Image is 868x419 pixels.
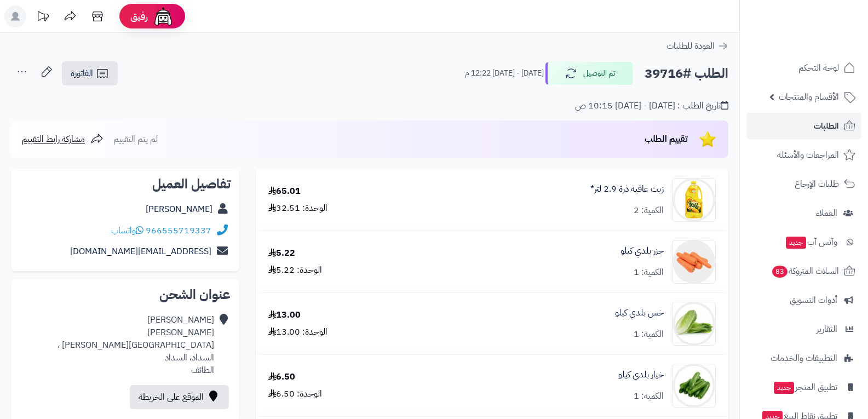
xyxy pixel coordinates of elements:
div: الوحدة: 6.50 [268,388,322,400]
img: ai-face.png [152,5,174,27]
span: المراجعات والأسئلة [777,147,839,163]
a: الطلبات [746,113,861,139]
span: وآتس آب [785,234,837,250]
span: التطبيقات والخدمات [771,351,837,366]
a: أدوات التسويق [746,287,861,313]
a: الموقع على الخريطة [130,385,229,409]
div: الوحدة: 32.51 [268,202,327,215]
span: طلبات الإرجاع [795,176,839,192]
h2: تفاصيل العميل [20,177,231,191]
span: لم يتم التقييم [113,133,158,146]
span: جديد [774,382,794,394]
div: تاريخ الطلب : [DATE] - [DATE] 10:15 ص [575,100,728,112]
img: 1679243332-%D8%AC%D8%B2%D8%B1-90x90.png [672,240,715,284]
a: التطبيقات والخدمات [746,345,861,371]
img: 1664180548-%D8%AA%D9%86%D8%B2%D9%8A%D9%84%20(28)-90x90.jpg [672,364,715,407]
a: خس بلدي كيلو [615,307,664,319]
span: التقارير [817,322,837,337]
a: [PERSON_NAME] [146,203,212,216]
span: الطلبات [814,118,839,134]
a: تحديثات المنصة [29,5,56,30]
a: مشاركة رابط التقييم [22,133,104,146]
span: الفاتورة [71,67,93,80]
img: logo-2.png [794,29,858,52]
span: جديد [786,237,806,249]
a: المراجعات والأسئلة [746,142,861,168]
span: السلات المتروكة [771,263,839,279]
h2: عنوان الشحن [20,288,231,301]
div: الكمية: 2 [634,204,664,217]
a: تطبيق المتجرجديد [746,374,861,400]
h2: الطلب #39716 [645,62,728,85]
div: 6.50 [268,371,295,383]
span: العملاء [816,205,837,221]
a: 966555719337 [146,224,211,237]
a: العودة للطلبات [666,39,728,53]
span: 83 [772,266,787,278]
span: تطبيق المتجر [773,380,837,395]
a: طلبات الإرجاع [746,171,861,197]
a: السلات المتروكة83 [746,258,861,284]
span: رفيق [130,10,148,23]
img: 1664180235-K2ItJsBtargMzdZZKt7VXc0AGvQJrbkcOrfWDPUX-90x90.jpg [672,302,715,346]
a: لوحة التحكم [746,55,861,81]
span: العودة للطلبات [666,39,715,53]
a: العملاء [746,200,861,226]
a: جزر بلدي كيلو [620,245,664,257]
button: تم التوصيل [545,62,633,85]
a: زيت عافية ذرة 2.9 لتر* [590,183,664,196]
div: الوحدة: 13.00 [268,326,327,338]
a: واتساب [111,224,143,237]
span: لوحة التحكم [798,60,839,76]
a: التقارير [746,316,861,342]
img: 1669288247-561955_0-90x90.jpg [672,178,715,222]
div: الكمية: 1 [634,390,664,403]
div: الكمية: 1 [634,328,664,341]
span: مشاركة رابط التقييم [22,133,85,146]
span: الأقسام والمنتجات [779,89,839,105]
div: 5.22 [268,247,295,260]
a: وآتس آبجديد [746,229,861,255]
a: الفاتورة [62,61,118,85]
a: خيار بلدي كيلو [618,369,664,381]
div: 65.01 [268,185,301,198]
span: تقييم الطلب [645,133,688,146]
div: 13.00 [268,309,301,322]
div: [PERSON_NAME] [PERSON_NAME] [GEOGRAPHIC_DATA][PERSON_NAME] ، السداد، السداد الطائف [58,314,214,376]
div: الكمية: 1 [634,266,664,279]
a: [EMAIL_ADDRESS][DOMAIN_NAME] [70,245,211,258]
div: الوحدة: 5.22 [268,264,322,277]
small: [DATE] - [DATE] 12:22 م [465,68,544,79]
span: أدوات التسويق [790,292,837,308]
